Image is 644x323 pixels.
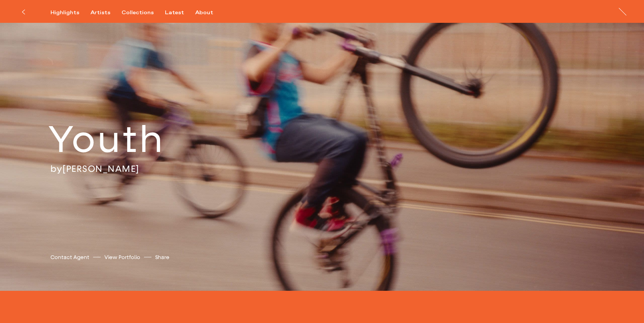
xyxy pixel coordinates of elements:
[50,163,62,174] span: by
[122,9,154,16] div: Collections
[195,9,213,16] div: About
[91,9,110,16] div: Artists
[104,253,140,261] a: View Portfolio
[165,9,184,16] div: Latest
[91,9,122,16] button: Artists
[122,9,165,16] button: Collections
[48,116,215,163] h2: Youth
[50,9,91,16] button: Highlights
[62,163,139,174] a: [PERSON_NAME]
[195,9,224,16] button: About
[50,253,89,261] a: Contact Agent
[165,9,195,16] button: Latest
[155,252,169,262] button: Share
[50,9,79,16] div: Highlights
